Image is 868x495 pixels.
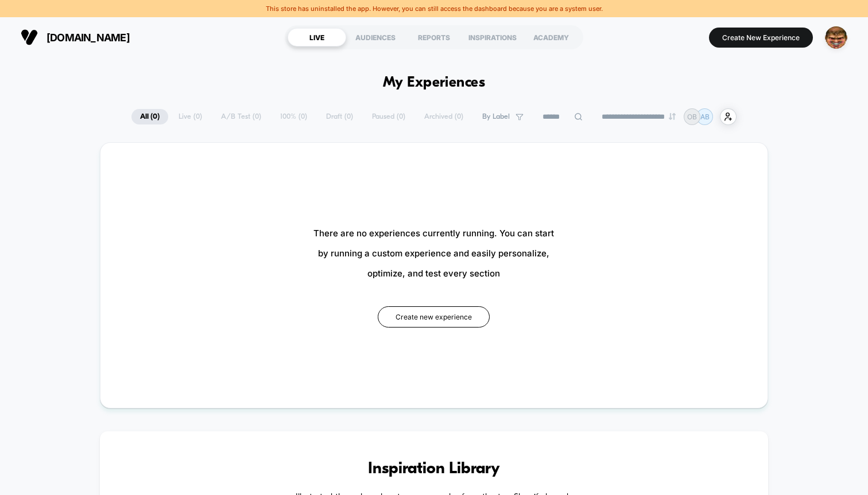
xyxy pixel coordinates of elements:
[346,28,405,46] div: AUDIENCES
[21,29,38,46] img: Visually logo
[134,460,734,478] h3: Inspiration Library
[687,112,697,121] p: OB
[463,28,522,46] div: INSPIRATIONS
[131,109,168,124] span: All ( 0 )
[378,306,490,328] button: Create new experience
[17,28,133,46] button: [DOMAIN_NAME]
[825,26,847,49] img: ppic
[288,28,346,46] div: LIVE
[313,223,554,283] span: There are no experiences currently running. You can start by running a custom experience and easi...
[383,75,486,91] h1: My Experiences
[709,28,813,48] button: Create New Experience
[46,32,130,44] span: [DOMAIN_NAME]
[821,26,851,49] button: ppic
[700,112,710,121] p: AB
[669,113,676,120] img: end
[482,112,510,121] span: By Label
[405,28,463,46] div: REPORTS
[522,28,580,46] div: ACADEMY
